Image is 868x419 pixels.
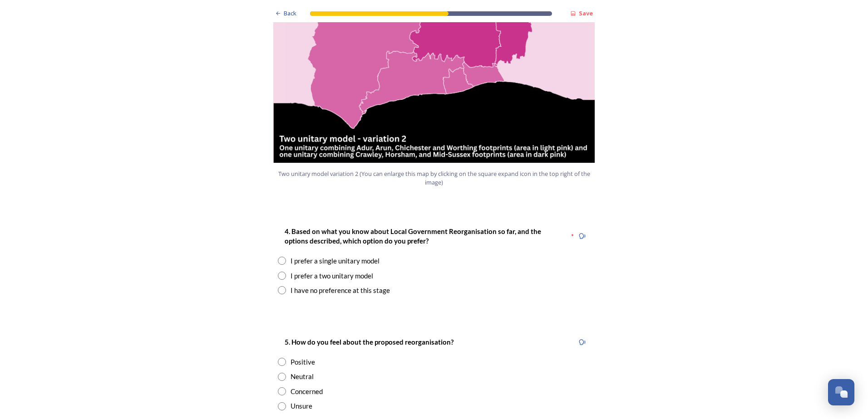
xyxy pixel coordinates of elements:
span: Two unitary model variation 2 (You can enlarge this map by clicking on the square expand icon in ... [277,170,591,187]
div: I have no preference at this stage [291,285,390,296]
span: Back [284,9,296,18]
div: Unsure [291,401,312,411]
strong: 5. How do you feel about the proposed reorganisation? [285,338,454,346]
strong: 4. Based on what you know about Local Government Reorganisation so far, and the options described... [285,227,542,245]
div: I prefer a two unitary model [291,271,373,281]
div: Positive [291,357,315,367]
button: Open Chat [828,379,854,405]
strong: Save [579,9,593,17]
div: Concerned [291,386,323,397]
div: Neutral [291,371,314,382]
div: I prefer a single unitary model [291,256,380,266]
